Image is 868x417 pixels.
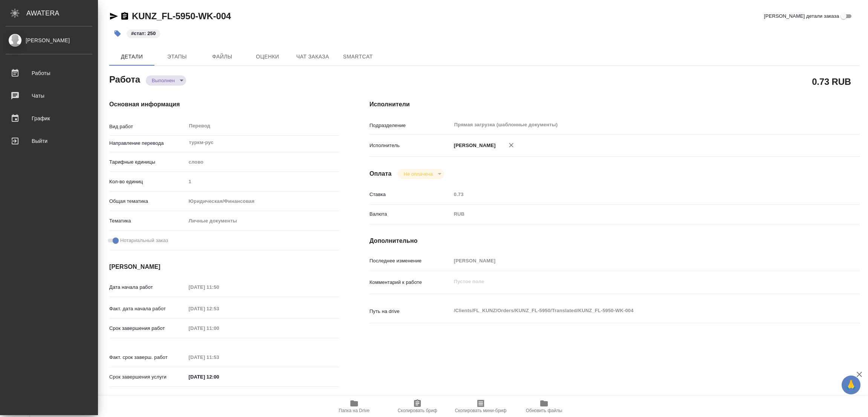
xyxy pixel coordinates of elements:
span: Папка на Drive [339,408,370,413]
span: Этапы [159,52,195,61]
span: стат: 250 [126,30,161,36]
p: Ставка [370,191,451,198]
p: Дата начала работ [109,284,186,291]
p: Срок завершения услуги [109,373,186,381]
a: Чаты [2,86,96,105]
button: Скопировать бриф [386,396,449,417]
button: Не оплачена [401,171,435,177]
div: Выйти [6,135,92,147]
div: Выполнен [146,75,186,86]
h4: Основная информация [109,100,339,109]
textarea: /Clients/FL_KUNZ/Orders/KUNZ_FL-5950/Translated/KUNZ_FL-5950-WK-004 [451,304,819,317]
p: #стат: 250 [131,30,156,37]
h2: 0.73 RUB [812,75,851,88]
p: Факт. дата начала работ [109,305,186,313]
h4: Дополнительно [370,236,860,245]
div: Чаты [6,90,92,101]
h4: Исполнители [370,100,860,109]
p: Общая тематика [109,198,186,205]
a: График [2,109,96,128]
p: Исполнитель [370,142,451,149]
span: Детали [114,52,150,61]
button: Скопировать ссылку для ЯМессенджера [109,12,118,21]
p: Валюта [370,210,451,218]
p: Тарифные единицы [109,158,186,166]
button: Удалить исполнителя [503,137,520,153]
button: Скопировать мини-бриф [449,396,512,417]
p: Последнее изменение [370,257,451,265]
button: Скопировать ссылку [120,12,129,21]
div: График [6,113,92,124]
span: Чат заказа [295,52,331,61]
a: KUNZ_FL-5950-WK-004 [132,11,231,21]
span: SmartCat [340,52,376,61]
button: Выполнен [150,77,177,84]
span: Скопировать бриф [397,408,437,413]
p: [PERSON_NAME] [451,142,496,149]
input: Пустое поле [186,352,252,363]
div: Работы [6,67,92,79]
p: Путь на drive [370,308,451,315]
button: 🙏 [842,376,860,394]
p: Направление перевода [109,140,186,147]
input: Пустое поле [186,303,252,314]
button: Обновить файлы [512,396,576,417]
div: Юридическая/Финансовая [186,195,339,208]
a: Выйти [2,132,96,150]
input: Пустое поле [186,282,252,293]
p: Срок завершения работ [109,325,186,332]
p: Подразделение [370,122,451,129]
button: Папка на Drive [322,396,386,417]
span: Нотариальный заказ [120,237,168,244]
div: Выполнен [397,169,444,179]
input: ✎ Введи что-нибудь [186,371,252,382]
span: Обновить файлы [526,408,562,413]
div: AWATERA [26,6,98,21]
span: Оценки [249,52,286,61]
input: Пустое поле [186,176,339,187]
div: Личные документы [186,215,339,227]
div: слово [186,156,339,169]
input: Пустое поле [451,189,819,200]
span: 🙏 [845,377,857,393]
span: Файлы [204,52,240,61]
span: Скопировать мини-бриф [455,408,506,413]
h4: Оплата [370,169,392,178]
h2: Работа [109,72,140,86]
p: Кол-во единиц [109,178,186,186]
input: Пустое поле [451,255,819,266]
a: Работы [2,64,96,83]
div: [PERSON_NAME] [6,36,92,44]
input: Пустое поле [186,323,252,334]
button: Добавить тэг [109,25,126,42]
h4: [PERSON_NAME] [109,262,339,271]
div: RUB [451,208,819,221]
p: Факт. срок заверш. работ [109,354,186,361]
p: Вид работ [109,123,186,130]
p: Тематика [109,217,186,225]
p: Комментарий к работе [370,279,451,286]
span: [PERSON_NAME] детали заказа [764,12,839,20]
